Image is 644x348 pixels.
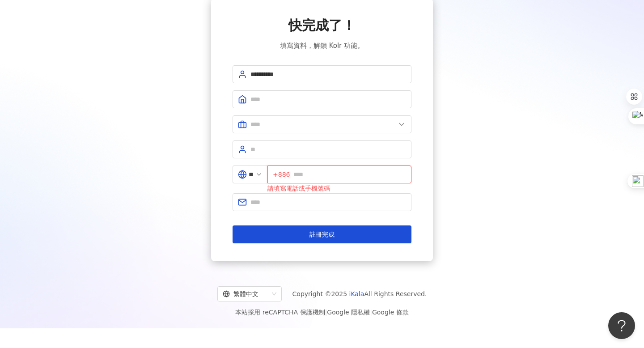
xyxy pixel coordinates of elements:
span: | [325,309,327,316]
a: Google 條款 [372,309,409,316]
span: | [370,309,372,316]
div: 請填寫電話或手機號碼 [267,183,411,193]
span: 本站採用 reCAPTCHA 保護機制 [235,307,408,318]
span: 快完成了！ [288,16,356,35]
button: 註冊完成 [233,225,411,243]
a: Google 隱私權 [327,309,370,316]
span: 註冊完成 [309,231,335,238]
span: 填寫資料，解鎖 Kolr 功能。 [280,40,364,51]
span: Copyright © 2025 All Rights Reserved. [292,289,427,299]
iframe: Help Scout Beacon - Open [608,312,635,339]
a: iKala [349,290,364,297]
span: +886 [273,170,290,179]
div: 繁體中文 [223,287,268,301]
